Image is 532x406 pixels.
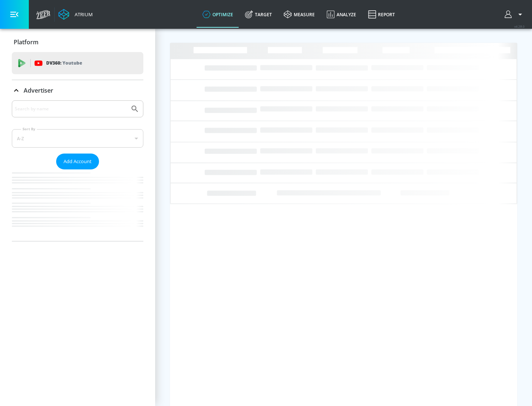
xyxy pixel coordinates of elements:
a: measure [278,1,321,28]
label: Sort By [21,127,37,131]
div: Platform [12,32,143,52]
p: Youtube [62,59,82,67]
div: DV360: Youtube [12,52,143,74]
div: Atrium [72,11,93,18]
button: Add Account [56,154,99,169]
a: Report [362,1,401,28]
input: Search by name [15,104,127,114]
div: Advertiser [12,100,143,241]
span: Add Account [64,157,92,166]
a: Atrium [58,9,93,20]
p: DV360: [46,59,82,67]
p: Platform [14,38,38,46]
a: Target [239,1,278,28]
div: A-Z [12,129,143,148]
nav: list of Advertiser [12,169,143,241]
a: optimize [197,1,239,28]
a: Analyze [321,1,362,28]
div: Advertiser [12,80,143,101]
span: v 4.28.0 [514,24,525,28]
p: Advertiser [24,86,53,94]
